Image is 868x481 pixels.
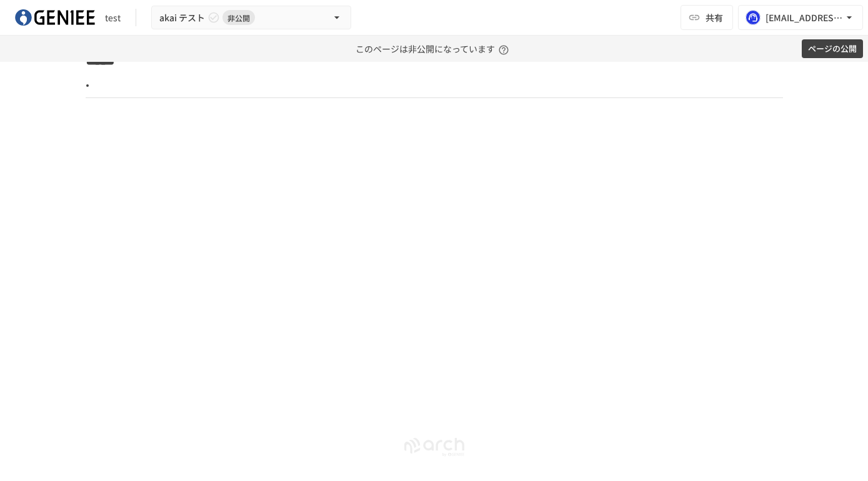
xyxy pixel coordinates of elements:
span: akai テスト [159,10,205,26]
div: [EMAIL_ADDRESS][DOMAIN_NAME] [766,10,843,26]
button: 共有 [681,5,733,30]
span: 共有 [706,11,723,24]
button: akai テスト非公開 [151,6,351,30]
button: [EMAIL_ADDRESS][DOMAIN_NAME] [738,5,863,30]
img: mDIuM0aA4TOBKl0oB3pspz7XUBGXdoniCzRRINgIxkl [15,7,95,27]
span: 非公開 [222,11,255,24]
button: ページの公開 [802,39,863,59]
p: このページは非公開になっています [356,36,512,62]
div: test [105,11,121,24]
